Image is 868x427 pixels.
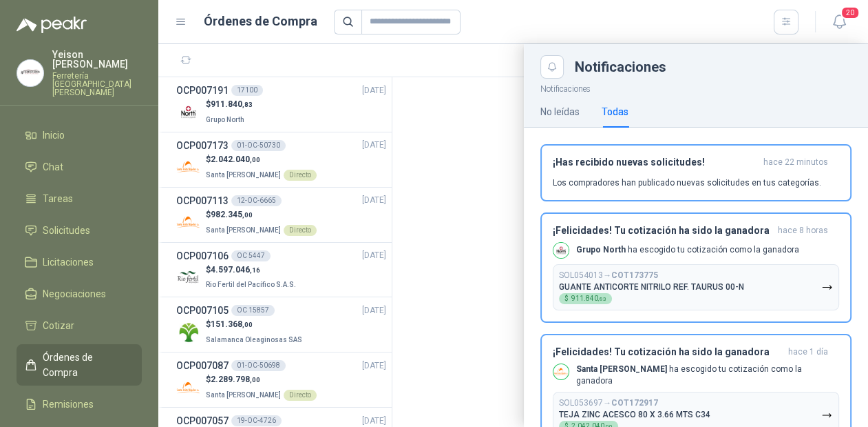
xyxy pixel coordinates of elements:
button: ¡Felicidades! Tu cotización ha sido la ganadorahace 8 horas Company LogoGrupo North ha escogido t... [540,212,851,323]
img: Company Logo [553,364,569,379]
button: 20 [827,10,851,34]
div: No leídas [540,104,580,119]
span: Remisiones [43,397,94,412]
b: Grupo North [576,245,626,255]
span: Cotizar [43,318,74,333]
p: Notificaciones [524,79,868,96]
a: Tareas [17,186,142,212]
span: 20 [840,6,860,19]
a: Negociaciones [17,281,142,307]
a: Cotizar [17,312,142,339]
img: Logo peakr [17,17,87,33]
button: Close [540,55,564,79]
button: SOL054013→COT173775GUANTE ANTICORTE NITRILO REF. TAURUS 00-N$911.840,83 [553,264,839,310]
span: 911.840 [571,295,606,302]
img: Company Logo [17,60,43,86]
h1: Órdenes de Compra [204,12,317,31]
h3: ¡Felicidades! Tu cotización ha sido la ganadora [553,225,772,237]
div: $ [559,293,612,304]
p: Ferretería [GEOGRAPHIC_DATA][PERSON_NAME] [52,72,142,97]
p: SOL054013 → [559,270,658,281]
h3: ¡Has recibido nuevas solicitudes! [553,157,758,168]
p: ha escogido tu cotización como la ganadora [576,244,799,256]
p: Yeison [PERSON_NAME] [52,50,142,69]
b: COT172917 [611,398,658,408]
span: Solicitudes [43,223,90,238]
span: Negociaciones [43,286,106,301]
a: Solicitudes [17,217,142,244]
span: Chat [43,159,63,175]
a: Chat [17,154,142,180]
b: COT173775 [611,270,658,280]
p: Los compradores han publicado nuevas solicitudes en tus categorías. [553,177,821,189]
span: hace 8 horas [778,225,828,237]
span: Licitaciones [43,255,94,270]
p: TEJA ZINC ACESCO 80 X 3.66 MTS C34 [559,410,710,419]
a: Licitaciones [17,249,142,275]
span: Órdenes de Compra [43,350,129,380]
span: Inicio [43,128,65,143]
span: ,83 [598,296,606,302]
span: hace 22 minutos [763,157,828,168]
a: Inicio [17,122,142,148]
span: hace 1 día [788,346,828,358]
div: Notificaciones [575,60,851,74]
div: Todas [602,104,628,119]
p: GUANTE ANTICORTE NITRILO REF. TAURUS 00-N [559,282,744,292]
p: SOL053697 → [559,398,658,408]
h3: ¡Felicidades! Tu cotización ha sido la ganadora [553,346,783,358]
img: Company Logo [553,243,569,258]
span: Tareas [43,191,73,206]
button: ¡Has recibido nuevas solicitudes!hace 22 minutos Los compradores han publicado nuevas solicitudes... [540,144,851,201]
b: Santa [PERSON_NAME] [576,364,667,374]
a: Órdenes de Compra [17,344,142,386]
p: ha escogido tu cotización como la ganadora [576,364,839,387]
a: Remisiones [17,391,142,417]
